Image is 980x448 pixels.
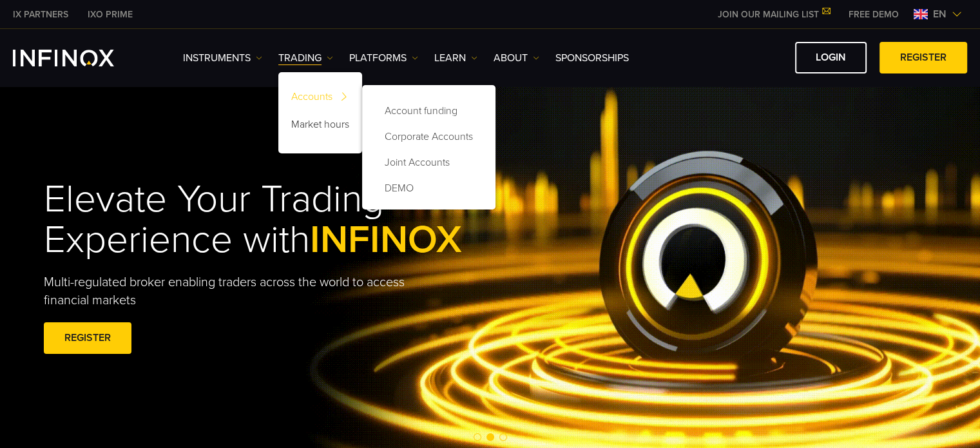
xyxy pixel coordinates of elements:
a: INFINOX MENU [839,8,908,21]
span: Go to slide 2 [486,433,494,441]
a: REGISTER [879,42,967,73]
a: PLATFORMS [349,50,418,66]
span: en [928,6,952,22]
a: INFINOX Logo [13,50,144,66]
a: Instruments [183,50,262,66]
a: JOIN OUR MAILING LIST [708,9,839,20]
a: Learn [434,50,477,66]
a: Corporate Accounts [375,124,483,150]
a: INFINOX [78,8,142,21]
a: REGISTER [44,322,131,354]
a: Market hours [278,113,362,141]
p: Multi-regulated broker enabling traders across the world to access financial markets [44,273,427,309]
a: DEMO [375,175,483,201]
a: Accounts [278,85,362,113]
a: ABOUT [494,50,539,66]
a: INFINOX [3,8,78,21]
span: INFINOX [310,217,462,263]
a: Joint Accounts [375,150,483,175]
h1: Elevate Your Trading Experience with [44,179,522,260]
span: Go to slide 3 [499,433,507,441]
a: LOGIN [795,42,867,73]
span: Go to slide 1 [474,433,481,441]
a: Account funding [375,98,483,124]
a: TRADING [278,50,333,66]
a: SPONSORSHIPS [555,50,629,66]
